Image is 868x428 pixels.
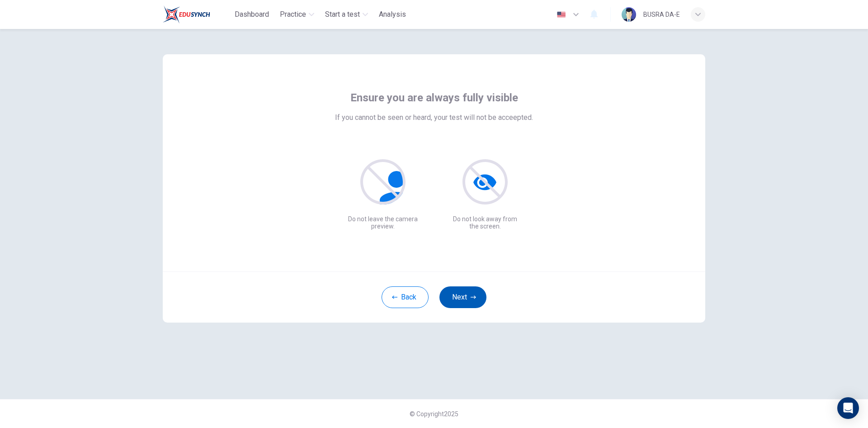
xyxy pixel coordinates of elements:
span: © Copyright 2025 [410,410,458,418]
div: Open Intercom Messenger [837,397,859,419]
span: Start a test [325,9,360,20]
p: Do not look away from the screen. [448,215,522,230]
a: Train Test logo [163,5,231,24]
button: Analysis [375,6,410,23]
span: Analysis [379,9,406,20]
p: Do not leave the camera preview. [346,215,420,230]
button: Back [382,286,429,308]
button: Practice [276,6,318,23]
img: Train Test logo [163,5,210,24]
button: Start a test [321,6,372,23]
span: Ensure you are always fully visible [350,90,518,105]
button: Dashboard [231,6,273,23]
img: Profile picture [622,7,636,22]
span: If you cannot be seen or heard, your test will not be acceepted. [335,112,533,123]
div: BUSRA DA-E [643,9,680,20]
span: Practice [280,9,306,20]
span: Dashboard [235,9,269,20]
button: Next [439,286,486,308]
img: en [556,11,567,18]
